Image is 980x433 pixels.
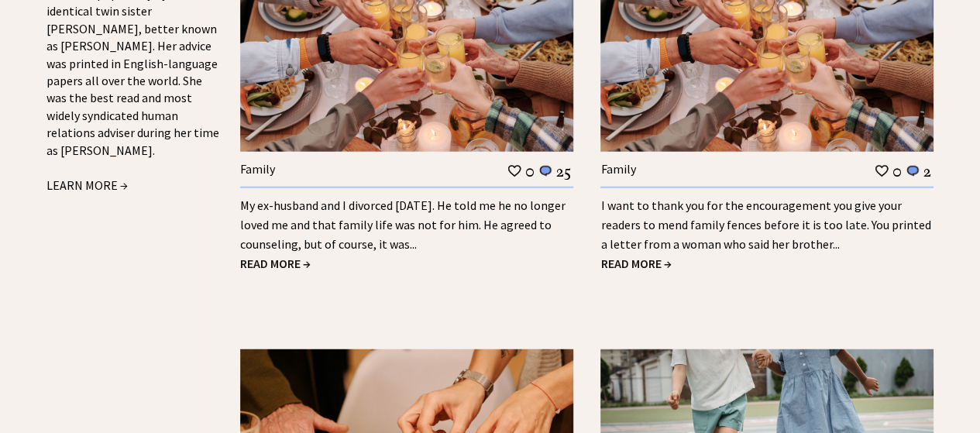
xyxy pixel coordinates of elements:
[905,164,920,178] img: message_round%201.png
[240,161,275,177] a: Family
[524,161,535,181] td: 0
[600,198,930,252] a: I want to thank you for the encouragement you give your readers to mend family fences before it i...
[600,161,635,177] a: Family
[240,198,566,252] a: My ex-husband and I divorced [DATE]. He told me he no longer loved me and that family life was no...
[46,177,128,193] a: LEARN MORE →
[923,161,932,181] td: 2
[600,256,671,271] a: READ MORE →
[538,164,553,178] img: message_round%201.png
[240,256,311,271] a: READ MORE →
[507,163,522,178] img: heart_outline%201.png
[555,161,572,181] td: 25
[892,161,903,181] td: 0
[874,163,889,178] img: heart_outline%201.png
